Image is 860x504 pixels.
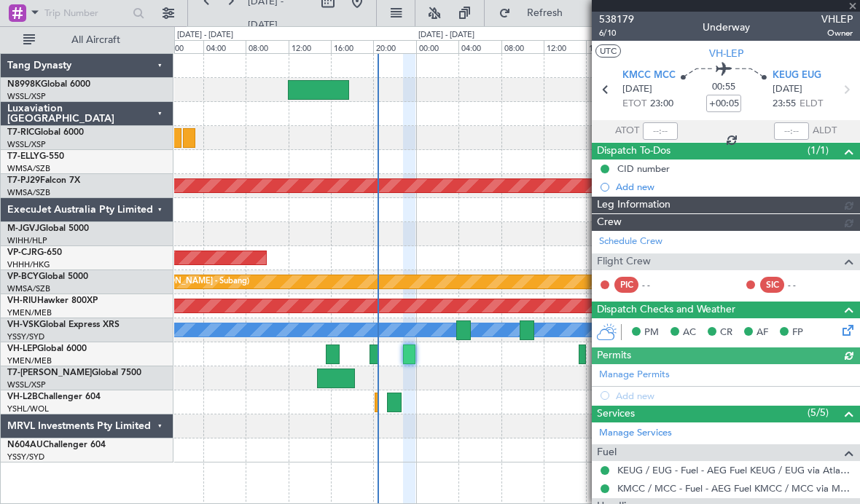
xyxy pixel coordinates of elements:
[544,40,586,53] div: 12:00
[800,97,823,111] span: ELDT
[622,82,652,97] span: [DATE]
[7,452,44,462] a: YSSY/SYD
[617,482,853,495] a: KMCC / MCC - Fuel - AEG Fuel KMCC / MCC via MJS (EJ Asia Only)
[161,40,203,53] div: 00:00
[7,139,46,150] a: WSSL/XSP
[7,152,39,161] span: T7-ELLY
[709,46,743,61] span: VH-LEP
[683,326,696,340] span: AC
[7,283,50,294] a: WMSA/SZB
[712,80,735,95] span: 00:55
[418,29,474,42] div: [DATE] - [DATE]
[7,369,141,377] a: T7-[PERSON_NAME]Global 7500
[289,40,331,53] div: 12:00
[617,464,853,476] a: KEUG / EUG - Fuel - AEG Fuel KEUG / EUG via Atlantic ([GEOGRAPHIC_DATA] Only)
[7,355,52,366] a: YMEN/MEB
[7,80,90,89] a: N8998KGlobal 6000
[7,152,64,161] a: T7-ELLYG-550
[203,40,246,53] div: 04:00
[458,40,501,53] div: 04:00
[416,40,458,53] div: 00:00
[7,441,106,449] a: N604AUChallenger 604
[808,405,829,420] span: (5/5)
[7,296,98,305] a: VH-RIUHawker 800XP
[622,97,646,111] span: ETOT
[821,12,853,27] span: VHLEP
[7,403,49,414] a: YSHL/WOL
[757,326,768,340] span: AF
[501,40,544,53] div: 08:00
[808,143,829,158] span: (1/1)
[622,68,676,83] span: KMCC MCC
[821,27,853,39] span: Owner
[597,444,617,461] span: Fuel
[492,1,579,25] button: Refresh
[7,224,89,233] a: M-JGVJGlobal 5000
[586,40,628,53] div: 16:00
[177,29,233,42] div: [DATE] - [DATE]
[246,40,288,53] div: 08:00
[7,128,84,137] a: T7-RICGlobal 6000
[7,80,41,89] span: N8998K
[514,8,575,18] span: Refresh
[38,35,154,45] span: All Aircraft
[615,124,639,138] span: ATOT
[597,406,635,422] span: Services
[597,302,735,318] span: Dispatch Checks and Weather
[7,272,88,281] a: VP-BCYGlobal 5000
[7,393,38,401] span: VH-L2B
[331,40,373,53] div: 16:00
[7,176,80,185] a: T7-PJ29Falcon 7X
[16,28,158,52] button: All Aircraft
[595,44,621,58] button: UTC
[7,163,50,174] a: WMSA/SZB
[7,248,37,257] span: VP-CJR
[792,326,803,340] span: FP
[7,331,44,342] a: YSSY/SYD
[7,259,50,270] a: VHHH/HKG
[7,369,92,377] span: T7-[PERSON_NAME]
[7,187,50,198] a: WMSA/SZB
[599,27,634,39] span: 6/10
[703,20,750,35] div: Underway
[650,97,673,111] span: 23:00
[7,307,52,318] a: YMEN/MEB
[7,91,46,102] a: WSSL/XSP
[616,181,853,193] div: Add new
[7,128,34,137] span: T7-RIC
[7,320,120,329] a: VH-VSKGlobal Express XRS
[7,272,39,281] span: VP-BCY
[7,176,40,185] span: T7-PJ29
[773,68,821,83] span: KEUG EUG
[644,326,659,340] span: PM
[7,248,62,257] a: VP-CJRG-650
[7,235,47,246] a: WIHH/HLP
[7,296,37,305] span: VH-RIU
[7,379,46,390] a: WSSL/XSP
[7,441,43,449] span: N604AU
[599,426,672,441] a: Manage Services
[720,326,732,340] span: CR
[7,224,39,233] span: M-JGVJ
[44,2,128,24] input: Trip Number
[7,344,37,353] span: VH-LEP
[773,82,802,97] span: [DATE]
[7,393,101,401] a: VH-L2BChallenger 604
[813,124,837,138] span: ALDT
[617,162,670,175] div: CID number
[773,97,796,111] span: 23:55
[7,344,87,353] a: VH-LEPGlobal 6000
[373,40,415,53] div: 20:00
[7,320,39,329] span: VH-VSK
[597,143,671,160] span: Dispatch To-Dos
[599,12,634,27] span: 538179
